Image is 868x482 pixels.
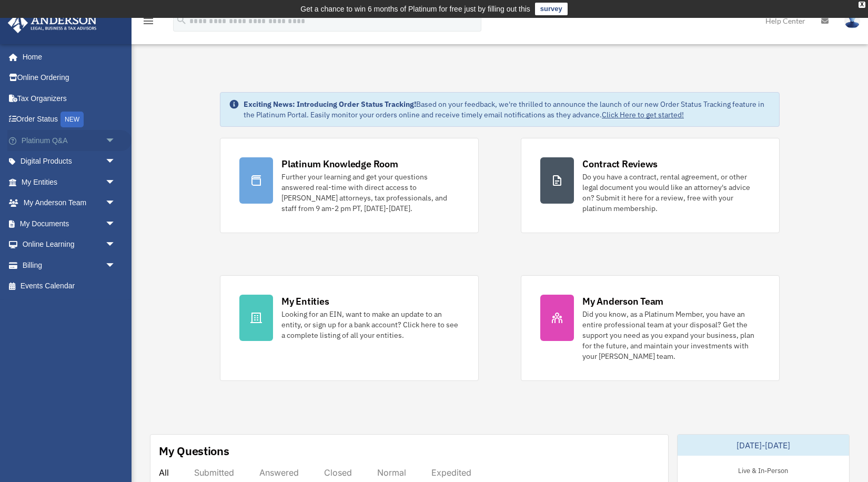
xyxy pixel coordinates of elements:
[159,467,169,478] div: All
[7,46,126,67] a: Home
[105,130,126,152] span: arrow_drop_down
[582,157,658,170] div: Contract Reviews
[859,2,865,8] div: close
[7,193,132,214] a: My Anderson Teamarrow_drop_down
[105,255,126,276] span: arrow_drop_down
[521,275,780,381] a: My Anderson Team Did you know, as a Platinum Member, you have an entire professional team at your...
[142,18,155,27] a: menu
[582,295,663,308] div: My Anderson Team
[7,88,132,109] a: Tax Organizers
[194,467,234,478] div: Submitted
[324,467,352,478] div: Closed
[535,3,568,15] a: survey
[7,276,132,297] a: Events Calendar
[7,172,132,193] a: My Entitiesarrow_drop_down
[7,234,132,255] a: Online Learningarrow_drop_down
[142,15,155,27] i: menu
[678,435,850,456] div: [DATE]-[DATE]
[582,309,760,361] div: Did you know, as a Platinum Member, you have an entire professional team at your disposal? Get th...
[105,151,126,173] span: arrow_drop_down
[582,172,760,214] div: Do you have a contract, rental agreement, or other legal document you would like an attorney's ad...
[105,172,126,193] span: arrow_drop_down
[244,99,771,120] div: Based on your feedback, we're thrilled to announce the launch of our new Order Status Tracking fe...
[159,443,229,459] div: My Questions
[105,193,126,214] span: arrow_drop_down
[259,467,299,478] div: Answered
[7,67,132,88] a: Online Ordering
[7,151,132,172] a: Digital Productsarrow_drop_down
[521,138,780,233] a: Contract Reviews Do you have a contract, rental agreement, or other legal document you would like...
[844,13,860,28] img: User Pic
[7,130,132,151] a: Platinum Q&Aarrow_drop_down
[730,464,796,475] div: Live & In-Person
[431,467,471,478] div: Expedited
[176,14,187,26] i: search
[5,13,100,33] img: Anderson Advisors Platinum Portal
[244,99,416,109] strong: Exciting News: Introducing Order Status Tracking!
[105,234,126,256] span: arrow_drop_down
[281,157,398,170] div: Platinum Knowledge Room
[602,110,684,119] a: Click Here to get started!
[220,138,479,233] a: Platinum Knowledge Room Further your learning and get your questions answered real-time with dire...
[220,275,479,381] a: My Entities Looking for an EIN, want to make an update to an entity, or sign up for a bank accoun...
[377,467,406,478] div: Normal
[281,295,329,308] div: My Entities
[281,172,459,214] div: Further your learning and get your questions answered real-time with direct access to [PERSON_NAM...
[7,213,132,234] a: My Documentsarrow_drop_down
[60,112,84,127] div: NEW
[7,255,132,276] a: Billingarrow_drop_down
[300,3,530,15] div: Get a chance to win 6 months of Platinum for free just by filling out this
[7,109,132,130] a: Order StatusNEW
[281,309,459,340] div: Looking for an EIN, want to make an update to an entity, or sign up for a bank account? Click her...
[105,213,126,235] span: arrow_drop_down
